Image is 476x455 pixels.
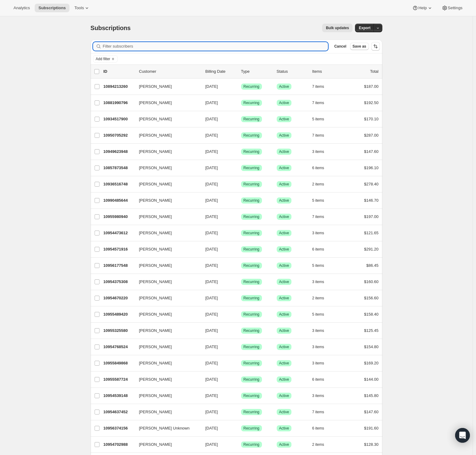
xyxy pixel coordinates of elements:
p: 10956374156 [103,425,134,431]
p: 10936516748 [103,181,134,187]
span: $147.60 [364,410,379,414]
span: 7 items [312,84,324,89]
p: 10955587724 [103,376,134,383]
span: 2 items [312,296,324,301]
div: 10954702988[PERSON_NAME][DATE]SuccessRecurringSuccessActive2 items$128.30 [103,440,379,449]
p: 10954539148 [103,393,134,399]
button: [PERSON_NAME] [135,179,197,189]
p: 10955849868 [103,360,134,366]
span: Settings [448,6,462,10]
span: [PERSON_NAME] Unknown [139,425,190,431]
span: 5 items [312,117,324,122]
button: [PERSON_NAME] [135,342,197,352]
span: 5 items [312,198,324,203]
span: Recurring [244,182,259,187]
span: $196.10 [364,165,379,170]
button: 6 items [312,424,331,433]
button: [PERSON_NAME] [135,244,197,254]
p: 10857873548 [103,165,134,171]
span: Add filter [96,56,110,61]
button: [PERSON_NAME] [135,212,197,222]
span: Recurring [244,296,259,301]
span: [DATE] [205,393,218,398]
button: [PERSON_NAME] [135,163,197,173]
span: Bulk updates [326,25,349,30]
button: 3 items [312,391,331,400]
span: Active [279,344,289,349]
span: Recurring [244,100,259,105]
span: Active [279,426,289,431]
span: [PERSON_NAME] [139,214,172,220]
span: [PERSON_NAME] [139,116,172,122]
button: 2 items [312,440,331,449]
p: 10990485644 [103,197,134,204]
span: Recurring [244,279,259,284]
span: Active [279,84,289,89]
button: [PERSON_NAME] [135,375,197,384]
span: [DATE] [205,100,218,105]
span: Active [279,279,289,284]
button: Cancel [332,43,349,50]
div: Items [312,68,343,75]
span: $287.00 [364,133,379,138]
p: 10954768524 [103,344,134,350]
span: $86.45 [366,263,379,268]
p: 10955489420 [103,311,134,317]
span: 7 items [312,214,324,219]
span: [DATE] [205,442,218,447]
button: 7 items [312,99,331,107]
span: Active [279,182,289,187]
span: Recurring [244,231,259,235]
span: [DATE] [205,377,218,382]
button: [PERSON_NAME] [135,391,197,401]
span: Recurring [244,133,259,138]
span: Recurring [244,149,259,154]
p: Status [277,68,307,75]
button: 7 items [312,212,331,221]
span: $187.00 [364,84,379,89]
div: 10950705292[PERSON_NAME][DATE]SuccessRecurringSuccessActive7 items$287.00 [103,131,379,140]
button: Settings [438,4,466,12]
button: [PERSON_NAME] [135,326,197,336]
span: [DATE] [205,361,218,365]
div: 10954473612[PERSON_NAME][DATE]SuccessRecurringSuccessActive3 items$121.65 [103,229,379,237]
span: Recurring [244,426,259,431]
div: 10955325580[PERSON_NAME][DATE]SuccessRecurringSuccessActive3 items$125.45 [103,326,379,335]
span: [PERSON_NAME] [139,132,172,138]
span: [DATE] [205,426,218,430]
button: 7 items [312,408,331,416]
span: Active [279,377,289,382]
p: 10954571916 [103,246,134,252]
span: 2 items [312,182,324,187]
span: Active [279,410,289,414]
div: IDCustomerBilling DateTypeStatusItemsTotal [103,68,379,75]
span: $278.40 [364,182,379,186]
div: 10954768524[PERSON_NAME][DATE]SuccessRecurringSuccessActive3 items$154.80 [103,343,379,351]
span: Active [279,100,289,105]
span: [PERSON_NAME] [139,230,172,236]
span: Recurring [244,263,259,268]
button: Tools [71,4,94,12]
span: Recurring [244,328,259,333]
span: Active [279,198,289,203]
button: [PERSON_NAME] [135,82,197,91]
button: Export [355,24,374,32]
div: 10894213260[PERSON_NAME][DATE]SuccessRecurringSuccessActive7 items$187.00 [103,82,379,91]
button: 3 items [312,147,331,156]
button: Sort the results [371,42,380,51]
span: $170.10 [364,117,379,121]
span: Recurring [244,377,259,382]
span: [PERSON_NAME] [139,376,172,383]
span: 5 items [312,263,324,268]
p: 10954473612 [103,230,134,236]
button: Add filter [93,55,118,63]
button: Save as [350,43,369,50]
span: [PERSON_NAME] [139,328,172,334]
span: [PERSON_NAME] [139,84,172,90]
button: 7 items [312,131,331,140]
span: [DATE] [205,263,218,268]
button: [PERSON_NAME] [135,196,197,205]
button: [PERSON_NAME] [135,277,197,287]
span: [PERSON_NAME] [139,165,172,171]
span: [DATE] [205,296,218,300]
